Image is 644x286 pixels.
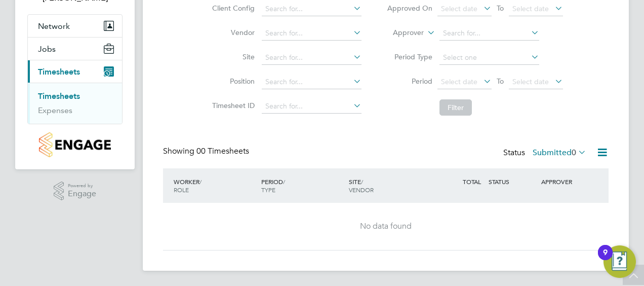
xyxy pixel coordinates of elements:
[439,26,539,41] input: Search for...
[68,182,96,190] span: Powered by
[463,177,481,186] span: TOTAL
[387,52,432,61] label: Period Type
[54,182,97,201] a: Powered byEngage
[539,172,591,191] div: APPROVER
[494,2,507,15] span: To
[163,146,251,157] div: Showing
[259,172,346,199] div: PERIOD
[196,146,249,156] span: 00 Timesheets
[28,83,122,124] div: Timesheets
[262,75,361,89] input: Search for...
[512,77,549,86] span: Select date
[533,148,586,158] label: Submitted
[603,253,608,266] div: 9
[378,28,424,38] label: Approver
[209,4,255,13] label: Client Config
[28,15,122,37] button: Network
[441,77,477,86] span: Select date
[28,60,122,83] button: Timesheets
[38,91,80,101] a: Timesheets
[173,221,598,232] div: No data found
[174,186,189,194] span: ROLE
[349,186,374,194] span: VENDOR
[283,177,285,186] span: /
[494,75,507,88] span: To
[387,4,432,13] label: Approved On
[512,4,549,13] span: Select date
[39,132,110,157] img: countryside-properties-logo-retina.png
[38,67,80,77] span: Timesheets
[261,186,275,194] span: TYPE
[361,177,363,186] span: /
[262,2,361,16] input: Search for...
[209,77,255,86] label: Position
[262,99,361,114] input: Search for...
[209,101,255,110] label: Timesheet ID
[38,21,70,31] span: Network
[209,28,255,37] label: Vendor
[209,52,255,61] label: Site
[27,132,123,157] a: Go to home page
[262,51,361,65] input: Search for...
[441,4,477,13] span: Select date
[38,105,72,115] a: Expenses
[439,99,472,116] button: Filter
[572,148,576,158] span: 0
[199,177,202,186] span: /
[439,51,539,65] input: Select one
[346,172,434,199] div: SITE
[486,172,539,191] div: STATUS
[38,44,56,54] span: Jobs
[262,26,361,41] input: Search for...
[28,38,122,60] button: Jobs
[68,190,96,198] span: Engage
[603,245,636,278] button: Open Resource Center, 9 new notifications
[503,146,588,160] div: Status
[387,77,432,86] label: Period
[171,172,259,199] div: WORKER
